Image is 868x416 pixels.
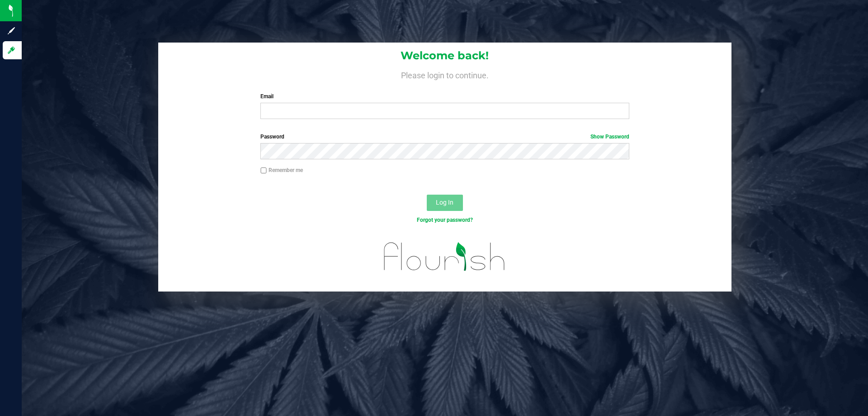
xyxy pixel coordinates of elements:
[7,26,16,35] inline-svg: Sign up
[373,234,516,280] img: flourish_logo.svg
[427,195,463,211] button: Log In
[590,134,629,140] a: Show Password
[417,217,473,223] a: Forgot your password?
[260,134,284,140] span: Password
[260,92,629,100] label: Email
[158,69,731,80] h4: Please login to continue.
[7,46,16,55] inline-svg: Log in
[260,166,303,174] label: Remember me
[436,199,453,206] span: Log In
[260,167,267,174] input: Remember me
[158,50,731,62] h1: Welcome back!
